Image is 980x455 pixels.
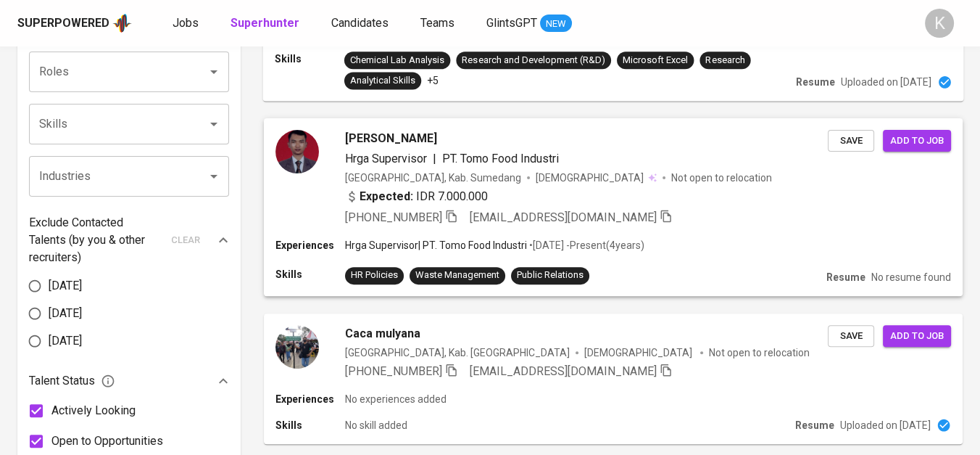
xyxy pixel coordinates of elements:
p: Resume [795,418,834,433]
img: app logo [112,12,132,34]
span: [DEMOGRAPHIC_DATA] [536,171,646,185]
span: | [433,150,436,168]
b: Superhunter [231,16,299,30]
a: [PERSON_NAME]Hrga Supervisor|PT. Tomo Food Industri[GEOGRAPHIC_DATA], Kab. Sumedang[DEMOGRAPHIC_D... [264,118,963,296]
span: Add to job [890,133,944,149]
p: Not open to relocation [671,171,772,185]
p: Resume [826,270,865,284]
button: Add to job [883,325,951,348]
p: Experiences [275,238,345,253]
span: [DATE] [49,332,82,350]
span: [PHONE_NUMBER] [345,364,442,378]
div: Superpowered [17,15,109,32]
span: Talent Status [29,372,115,390]
div: Microsoft Excel [623,54,688,67]
div: [GEOGRAPHIC_DATA], Kab. Sumedang [345,171,521,185]
span: [EMAIL_ADDRESS][DOMAIN_NAME] [470,364,657,378]
span: Add to job [890,328,944,345]
p: Not open to relocation [709,345,810,360]
img: 84bd520c-ec9c-43c0-baf9-2749bfaacdcd.jpg [275,130,319,173]
div: Analytical Skills [350,74,415,88]
p: Resume [796,75,835,89]
button: Open [204,114,224,134]
span: [DEMOGRAPHIC_DATA] [584,345,694,360]
button: Save [828,130,874,152]
button: Add to job [883,130,951,152]
span: Actively Looking [51,402,136,419]
div: K [925,9,954,38]
span: Open to Opportunities [51,433,163,450]
p: Skills [275,52,344,66]
button: Open [204,62,224,82]
div: Research and Development (R&D) [462,54,605,67]
span: Teams [420,16,454,30]
p: Skills [275,418,345,433]
span: GlintsGPT [486,16,537,30]
span: Jobs [173,16,199,30]
p: Experiences [275,392,345,406]
div: IDR 7.000.000 [345,188,488,205]
span: NEW [540,17,572,31]
a: Superhunter [231,15,302,33]
p: Uploaded on [DATE] [841,75,931,89]
a: Caca mulyana[GEOGRAPHIC_DATA], Kab. [GEOGRAPHIC_DATA][DEMOGRAPHIC_DATA] Not open to relocation[PH... [264,313,963,444]
p: No skill added [345,418,407,433]
b: Expected: [360,188,413,205]
div: [GEOGRAPHIC_DATA], Kab. [GEOGRAPHIC_DATA] [345,345,570,360]
a: Superpoweredapp logo [17,12,132,34]
span: PT. Tomo Food Industri [442,152,559,165]
div: Waste Management [415,269,499,282]
div: Public Relations [517,269,584,282]
div: Exclude Contacted Talents (by you & other recruiters)clear [29,214,229,266]
span: Caca mulyana [345,325,420,343]
button: Save [828,325,874,348]
div: Talent Status [29,366,229,395]
span: [DATE] [49,277,82,295]
button: Open [204,166,224,186]
img: 1ef81eb730d30950bef872516c2145e9.jpg [275,325,319,369]
span: [EMAIL_ADDRESS][DOMAIN_NAME] [470,210,657,224]
span: Save [835,328,867,345]
span: [PERSON_NAME] [345,130,437,147]
p: Skills [275,267,345,282]
p: +5 [427,73,439,88]
p: • [DATE] - Present ( 4 years ) [527,238,644,253]
a: GlintsGPT NEW [486,15,572,33]
span: Hrga Supervisor [345,152,427,165]
div: Chemical Lab Analysis [350,54,444,67]
span: Candidates [331,16,389,30]
p: Uploaded on [DATE] [840,418,931,433]
div: HR Policies [351,269,398,282]
a: Candidates [331,15,391,33]
div: Research [705,54,744,67]
span: [PHONE_NUMBER] [345,210,442,224]
p: Hrga Supervisor | PT. Tomo Food Industri [345,238,527,253]
a: Jobs [173,15,202,33]
p: No resume found [871,270,951,284]
span: Save [835,133,867,149]
a: Teams [420,15,457,33]
span: [DATE] [49,305,82,322]
p: No experiences added [345,392,447,406]
p: Exclude Contacted Talents (by you & other recruiters) [29,214,162,266]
